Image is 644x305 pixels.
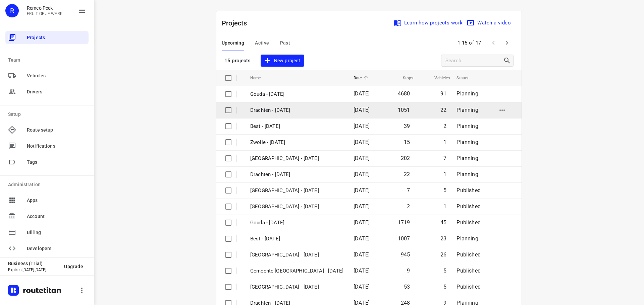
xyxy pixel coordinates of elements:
[404,171,410,177] span: 22
[457,219,481,226] span: Published
[354,235,370,242] span: [DATE]
[443,123,446,129] span: 2
[354,107,370,113] span: [DATE]
[440,219,446,226] span: 45
[443,155,446,161] span: 7
[27,245,86,252] span: Developers
[5,139,89,153] div: Notifications
[398,107,410,113] span: 1051
[250,74,270,82] span: Name
[487,36,500,50] span: Previous Page
[5,123,89,137] div: Route setup
[503,57,513,65] div: Search
[457,107,478,113] span: Planning
[426,74,450,82] span: Vehicles
[445,56,503,66] input: Search projects
[457,139,478,145] span: Planning
[250,155,343,162] p: Zwolle - Thursday
[27,5,63,11] p: Remco Peek
[27,229,86,236] span: Billing
[250,219,343,227] p: Gouda - Wednesday
[5,4,19,17] div: R
[443,171,446,177] span: 1
[8,268,59,272] p: Expires [DATE][DATE]
[407,268,410,274] span: 9
[5,85,89,98] div: Drivers
[354,219,370,226] span: [DATE]
[8,261,59,266] p: Business (Trial)
[8,111,89,118] p: Setup
[457,268,481,274] span: Published
[250,123,343,130] p: Best - Friday
[250,267,343,275] p: Gemeente Rotterdam - Wednesday
[457,171,478,177] span: Planning
[455,36,484,50] span: 1-15 of 17
[354,251,370,258] span: [DATE]
[250,283,343,291] p: Antwerpen - Wednesday
[27,197,86,204] span: Apps
[440,107,446,113] span: 22
[401,251,410,258] span: 945
[398,235,410,242] span: 1007
[27,34,86,41] span: Projects
[407,187,410,194] span: 7
[354,284,370,290] span: [DATE]
[27,127,86,134] span: Route setup
[8,181,89,188] p: Administration
[59,260,89,273] button: Upgrade
[354,187,370,194] span: [DATE]
[250,171,343,178] p: Drachten - Thursday
[443,284,446,290] span: 5
[407,203,410,210] span: 2
[398,219,410,226] span: 1719
[394,74,414,82] span: Stops
[250,235,343,243] p: Best - Wednesday
[440,235,446,242] span: 23
[457,203,481,210] span: Published
[457,284,481,290] span: Published
[27,159,86,166] span: Tags
[5,155,89,169] div: Tags
[5,69,89,82] div: Vehicles
[5,242,89,255] div: Developers
[250,187,343,195] p: Gemeente Rotterdam - Thursday
[500,36,514,50] span: Next Page
[27,88,86,95] span: Drivers
[440,90,446,97] span: 91
[457,74,477,82] span: Status
[250,203,343,211] p: Antwerpen - Thursday
[457,155,478,161] span: Planning
[398,90,410,97] span: 4680
[354,171,370,177] span: [DATE]
[261,55,304,67] button: New project
[280,39,290,47] span: Past
[440,251,446,258] span: 26
[354,268,370,274] span: [DATE]
[250,106,343,114] p: Drachten - [DATE]
[222,18,253,28] p: Projects
[443,268,446,274] span: 5
[404,284,410,290] span: 53
[457,235,478,242] span: Planning
[250,90,343,98] p: Gouda - [DATE]
[5,226,89,239] div: Billing
[255,39,269,47] span: Active
[354,90,370,97] span: [DATE]
[27,11,63,16] p: FRUIT OP JE WERK
[5,31,89,44] div: Projects
[354,123,370,129] span: [DATE]
[404,139,410,145] span: 15
[457,123,478,129] span: Planning
[5,194,89,207] div: Apps
[354,139,370,145] span: [DATE]
[404,123,410,129] span: 39
[354,74,371,82] span: Date
[354,203,370,210] span: [DATE]
[443,187,446,194] span: 5
[457,90,478,97] span: Planning
[224,58,251,64] p: 15 projects
[222,39,244,47] span: Upcoming
[27,72,86,79] span: Vehicles
[401,155,410,161] span: 202
[8,57,89,64] p: Team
